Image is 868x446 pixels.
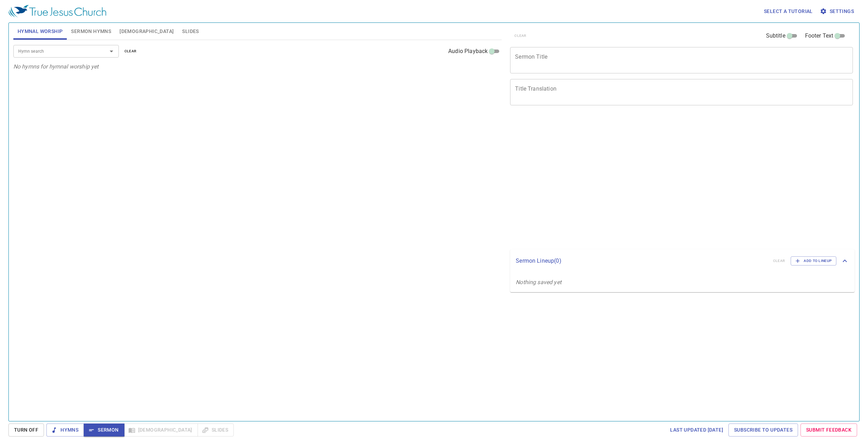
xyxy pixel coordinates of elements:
a: Submit Feedback [801,424,857,437]
a: Last updated [DATE] [667,424,726,437]
button: clear [120,47,141,55]
span: Subscribe to Updates [734,426,792,434]
div: Sermon Lineup(0)clearAdd to Lineup [510,249,855,273]
span: clear [124,48,137,54]
span: Turn Off [14,426,38,434]
span: Select a tutorial [764,7,813,16]
button: Hymns [46,424,84,437]
button: Sermon [84,424,124,437]
span: Hymnal Worship [18,27,63,36]
span: Footer Text [805,32,834,40]
span: Settings [821,7,854,16]
span: Sermon Hymns [71,27,111,36]
button: Select a tutorial [761,5,816,18]
a: Subscribe to Updates [728,424,798,437]
button: Turn Off [8,424,44,437]
button: Settings [818,5,857,18]
span: Hymns [52,426,78,434]
iframe: from-child [507,113,785,247]
img: True Jesus Church [8,5,106,18]
span: Sermon [89,426,118,434]
i: Nothing saved yet [516,279,561,286]
span: [DEMOGRAPHIC_DATA] [120,27,174,36]
span: Add to Lineup [795,258,832,264]
button: Open [107,46,116,56]
button: Add to Lineup [791,256,836,265]
span: Subtitle [766,32,785,40]
span: Slides [182,27,199,36]
span: Submit Feedback [806,426,851,434]
p: Sermon Lineup ( 0 ) [516,257,767,265]
i: No hymns for hymnal worship yet [13,63,99,70]
span: Last updated [DATE] [670,426,723,434]
span: Audio Playback [448,47,488,55]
